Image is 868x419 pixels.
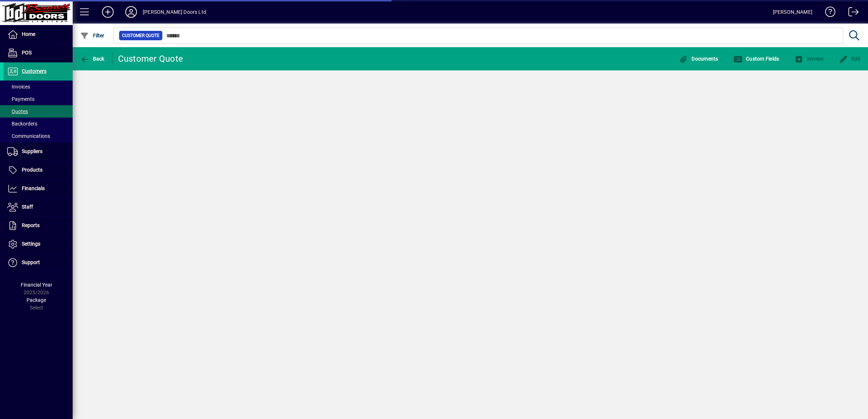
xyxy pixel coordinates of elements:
[122,32,159,39] span: Customer Quote
[22,241,40,247] span: Settings
[119,5,143,19] button: Profile
[73,52,113,65] app-page-header-button: Back
[143,6,206,18] div: [PERSON_NAME] Doors Ltd
[837,52,863,65] button: Edit
[7,121,37,127] span: Backorders
[22,204,33,210] span: Staff
[22,259,40,265] span: Support
[4,235,73,253] a: Settings
[677,52,720,65] button: Documents
[78,29,106,42] button: Filter
[4,180,73,198] a: Financials
[80,56,105,62] span: Back
[7,133,50,139] span: Communications
[22,31,35,37] span: Home
[4,44,73,62] a: POS
[78,52,106,65] button: Back
[21,282,52,288] span: Financial Year
[4,254,73,272] a: Support
[22,68,46,74] span: Customers
[839,56,861,62] span: Edit
[22,167,42,173] span: Products
[792,52,825,65] button: Invoice
[4,130,73,142] a: Communications
[22,222,40,228] span: Reports
[7,96,35,102] span: Payments
[773,6,812,18] div: [PERSON_NAME]
[96,5,119,19] button: Add
[4,161,73,179] a: Products
[4,198,73,216] a: Staff
[4,105,73,118] a: Quotes
[820,1,836,25] a: Knowledge Base
[22,50,32,56] span: POS
[843,1,859,25] a: Logout
[734,56,779,62] span: Custom Fields
[4,217,73,235] a: Reports
[22,148,42,154] span: Suppliers
[80,33,105,38] span: Filter
[4,93,73,105] a: Payments
[679,56,718,62] span: Documents
[7,108,28,114] span: Quotes
[732,52,781,65] button: Custom Fields
[794,56,823,62] span: Invoice
[4,143,73,161] a: Suppliers
[22,185,45,191] span: Financials
[4,81,73,93] a: Invoices
[118,53,183,65] div: Customer Quote
[27,297,46,303] span: Package
[7,84,30,90] span: Invoices
[4,25,73,44] a: Home
[4,118,73,130] a: Backorders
